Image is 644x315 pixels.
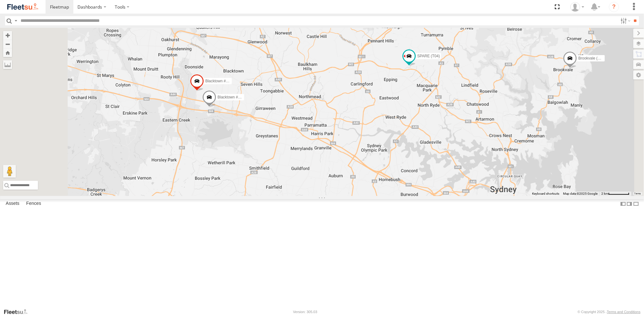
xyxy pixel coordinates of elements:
a: Visit our Website [3,309,33,315]
span: Brookvale (T10 - [PERSON_NAME]) [578,56,640,60]
label: Search Filter Options [618,16,632,25]
span: Blacktown #1 (T09 - [PERSON_NAME]) [217,95,285,99]
button: Zoom in [3,31,12,40]
div: Adrian Singleton [568,2,586,12]
label: Hide Summary Table [633,199,639,208]
label: Dock Summary Table to the Left [620,199,626,208]
div: Version: 305.03 [293,310,317,314]
button: Zoom Home [3,48,12,57]
span: Blacktown #2 (T05 - [PERSON_NAME]) [205,79,273,83]
button: Zoom out [3,40,12,48]
label: Dock Summary Table to the Right [626,199,633,208]
button: Drag Pegman onto the map to open Street View [3,165,16,178]
button: Keyboard shortcuts [532,192,559,196]
a: Terms and Conditions [607,310,641,314]
a: Terms [635,192,641,195]
span: Map data ©2025 Google [563,192,598,195]
label: Map Settings [633,71,644,79]
label: Search Query [13,16,18,25]
span: 2 km [601,192,608,195]
label: Fences [23,199,44,208]
label: Assets [3,199,22,208]
span: SPARE (T04) [417,54,440,58]
label: Measure [3,60,12,69]
img: fleetsu-logo-horizontal.svg [6,3,39,11]
div: © Copyright 2025 - [578,310,641,314]
button: Map Scale: 2 km per 63 pixels [599,192,631,196]
i: ? [609,2,619,12]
